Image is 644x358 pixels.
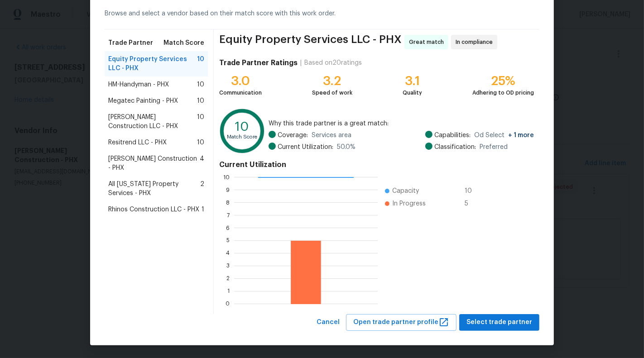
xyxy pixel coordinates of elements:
[226,301,230,307] text: 0
[226,238,230,243] text: 5
[227,289,230,294] text: 1
[219,160,534,169] h4: Current Utilization
[392,186,419,196] span: Capacity
[108,180,200,198] span: All [US_STATE] Property Services - PHX
[108,55,197,73] span: Equity Property Services LLC - PHX
[223,175,230,180] text: 10
[465,186,479,196] span: 10
[353,317,449,328] span: Open trade partner profile
[508,132,534,138] span: + 1 more
[409,38,447,47] span: Great match
[312,88,352,97] div: Speed of work
[219,76,262,86] div: 3.0
[227,213,230,218] text: 7
[197,113,204,131] span: 10
[108,205,199,214] span: Rhinos Construction LLC - PHX
[108,138,167,147] span: Resitrend LLC - PHX
[200,154,204,172] span: 4
[108,113,197,131] span: [PERSON_NAME] Construction LLC - PHX
[219,35,402,49] span: Equity Property Services LLC - PHX
[202,205,204,214] span: 1
[197,80,204,89] span: 10
[200,180,204,198] span: 2
[226,251,230,256] text: 4
[317,317,340,328] span: Cancel
[226,225,230,231] text: 6
[480,143,508,152] span: Preferred
[235,121,249,134] text: 10
[108,154,200,172] span: [PERSON_NAME] Construction - PHX
[197,55,204,73] span: 10
[346,314,457,331] button: Open trade partner profile
[219,88,262,97] div: Communication
[403,76,422,86] div: 3.1
[278,143,333,152] span: Current Utilization:
[226,276,230,282] text: 2
[227,134,257,139] text: Match Score
[466,317,532,328] span: Select trade partner
[197,138,204,147] span: 10
[226,200,230,205] text: 8
[403,88,422,97] div: Quality
[392,199,426,208] span: In Progress
[304,58,362,67] div: Based on 20 ratings
[313,314,343,331] button: Cancel
[472,76,534,86] div: 25%
[298,58,304,67] div: |
[434,143,476,152] span: Classification:
[219,58,298,67] h4: Trade Partner Ratings
[108,80,169,89] span: HM-Handyman - PHX
[108,38,153,48] span: Trade Partner
[465,199,479,208] span: 5
[312,131,351,140] span: Services area
[278,131,308,140] span: Coverage:
[474,131,534,140] span: Od Select
[434,131,471,140] span: Capabilities:
[197,96,204,105] span: 10
[269,119,534,128] span: Why this trade partner is a great match:
[312,76,352,86] div: 3.2
[108,96,178,105] span: Megatec Painting - PHX
[226,263,230,269] text: 3
[337,143,356,152] span: 50.0 %
[472,88,534,97] div: Adhering to OD pricing
[163,38,204,48] span: Match Score
[226,187,230,193] text: 9
[456,38,496,47] span: In compliance
[459,314,539,331] button: Select trade partner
